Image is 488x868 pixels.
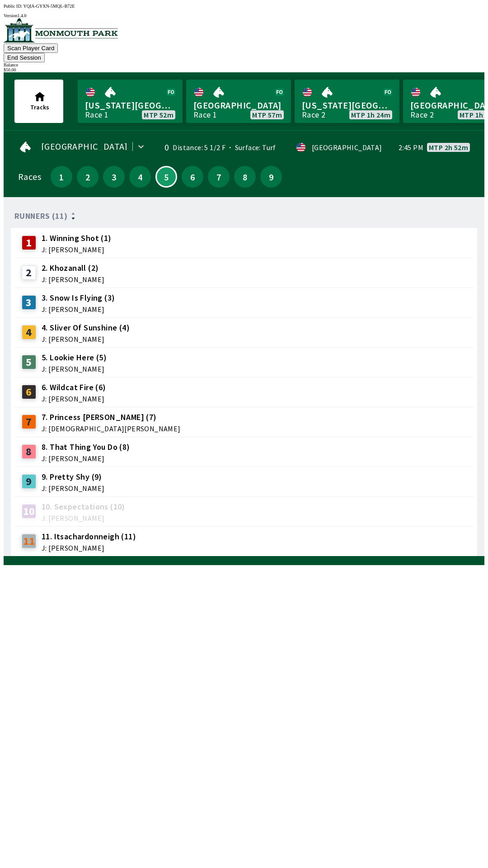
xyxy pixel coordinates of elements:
[22,325,36,340] div: 4
[42,352,107,363] span: 5. Lookie Here (5)
[22,355,36,369] div: 5
[42,322,130,334] span: 4. Sliver Of Sunshine (4)
[144,111,174,118] span: MTP 52m
[23,4,75,9] span: YQIA-GYXN-5MQL-B72E
[4,53,45,62] button: End Session
[51,166,72,188] button: 1
[42,471,104,483] span: 9. Pretty Shy (9)
[182,166,203,188] button: 6
[184,174,201,180] span: 6
[42,485,104,492] span: J: [PERSON_NAME]
[225,143,276,152] span: Surface: Turf
[78,80,183,123] a: [US_STATE][GEOGRAPHIC_DATA]Race 1MTP 52m
[157,144,169,151] div: 0
[22,236,36,250] div: 1
[129,166,151,188] button: 4
[186,80,291,123] a: [GEOGRAPHIC_DATA]Race 1MTP 57m
[42,544,136,552] span: J: [PERSON_NAME]
[351,111,390,118] span: MTP 1h 24m
[173,143,225,152] span: Distance: 5 1/2 F
[22,504,36,519] div: 10
[42,335,130,343] span: J: [PERSON_NAME]
[30,103,49,111] span: Tracks
[42,395,106,402] span: J: [PERSON_NAME]
[295,80,399,123] a: [US_STATE][GEOGRAPHIC_DATA]Race 2MTP 1h 24m
[4,18,118,42] img: venue logo
[263,174,280,180] span: 9
[22,444,36,459] div: 8
[4,4,484,9] div: Public ID:
[14,212,474,221] div: Runners (11)
[14,212,68,220] span: Runners (11)
[18,173,41,180] div: Races
[399,144,423,151] span: 2:45 PM
[4,62,484,67] div: Balance
[103,166,125,188] button: 3
[105,174,122,180] span: 3
[155,166,177,188] button: 5
[42,232,112,244] span: 1. Winning Shot (1)
[131,174,149,180] span: 4
[42,382,106,393] span: 6. Wildcat Fire (6)
[410,111,434,118] div: Race 2
[42,246,112,253] span: J: [PERSON_NAME]
[42,365,107,373] span: J: [PERSON_NAME]
[208,166,230,188] button: 7
[302,111,325,118] div: Race 2
[193,99,284,111] span: [GEOGRAPHIC_DATA]
[53,174,70,180] span: 1
[42,411,181,423] span: 7. Princess [PERSON_NAME] (7)
[22,385,36,399] div: 6
[42,441,130,453] span: 8. That Thing You Do (8)
[22,534,36,548] div: 11
[159,175,174,179] span: 5
[14,80,63,123] button: Tracks
[41,143,128,150] span: [GEOGRAPHIC_DATA]
[429,144,468,151] span: MTP 2h 52m
[193,111,217,118] div: Race 1
[42,306,115,313] span: J: [PERSON_NAME]
[85,99,175,111] span: [US_STATE][GEOGRAPHIC_DATA]
[252,111,282,118] span: MTP 57m
[42,514,125,522] span: J: [PERSON_NAME]
[4,67,484,72] div: $ 50.00
[77,166,99,188] button: 2
[234,166,256,188] button: 8
[236,174,253,180] span: 8
[4,13,484,18] div: Version 1.4.0
[22,474,36,489] div: 9
[22,295,36,310] div: 3
[42,425,181,432] span: J: [DEMOGRAPHIC_DATA][PERSON_NAME]
[210,174,227,180] span: 7
[260,166,282,188] button: 9
[42,455,130,462] span: J: [PERSON_NAME]
[85,111,108,118] div: Race 1
[302,99,392,111] span: [US_STATE][GEOGRAPHIC_DATA]
[42,531,136,542] span: 11. Itsachardonneigh (11)
[42,276,104,283] span: J: [PERSON_NAME]
[42,262,104,274] span: 2. Khozanall (2)
[42,501,125,513] span: 10. Sexpectations (10)
[42,292,115,304] span: 3. Snow Is Flying (3)
[4,43,58,53] button: Scan Player Card
[79,174,96,180] span: 2
[22,265,36,280] div: 2
[312,144,382,151] div: [GEOGRAPHIC_DATA]
[22,415,36,429] div: 7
